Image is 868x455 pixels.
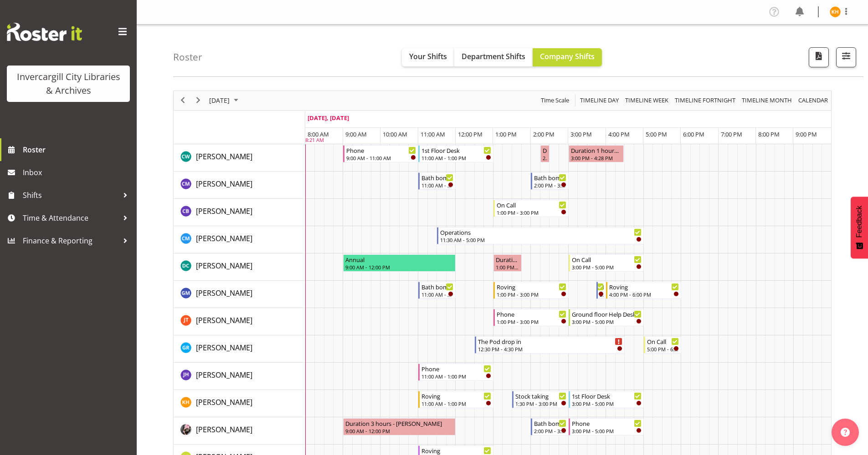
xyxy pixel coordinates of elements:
[569,418,644,435] div: Keyu Chen"s event - Phone Begin From Thursday, October 2, 2025 at 3:00:00 PM GMT+13:00 Ends At Th...
[345,427,453,435] div: 9:00 AM - 12:00 PM
[174,281,305,308] td: Gabriel McKay Smith resource
[797,95,829,106] span: calendar
[572,400,642,407] div: 3:00 PM - 5:00 PM
[208,95,231,106] span: [DATE]
[533,130,555,138] span: 2:00 PM
[418,145,493,162] div: Catherine Wilson"s event - 1st Floor Desk Begin From Thursday, October 2, 2025 at 11:00:00 AM GMT...
[440,236,641,243] div: 11:30 AM - 5:00 PM
[515,400,566,407] div: 1:30 PM - 3:00 PM
[572,318,642,325] div: 3:00 PM - 5:00 PM
[543,146,548,155] div: Duration 0 hours - [PERSON_NAME]
[418,172,456,190] div: Chamique Mamolo"s event - Bath bombs Begin From Thursday, October 2, 2025 at 11:00:00 AM GMT+13:0...
[174,335,305,363] td: Grace Roscoe-Squires resource
[345,130,367,138] span: 9:00 AM
[308,114,349,122] span: [DATE], [DATE]
[196,424,252,435] a: [PERSON_NAME]
[830,6,841,17] img: kaela-harley11669.jpg
[533,48,602,66] button: Company Shifts
[534,419,566,428] div: Bath bombs
[579,95,620,106] span: Timeline Day
[572,419,642,428] div: Phone
[196,260,252,271] a: [PERSON_NAME]
[496,263,519,271] div: 1:00 PM - 1:45 PM
[196,343,252,353] span: [PERSON_NAME]
[174,363,305,390] td: Jill Harpur resource
[421,364,491,373] div: Phone
[346,154,416,162] div: 9:00 AM - 11:00 AM
[402,48,454,66] button: Your Shifts
[208,95,242,106] button: October 2025
[497,209,566,216] div: 1:00 PM - 3:00 PM
[308,130,329,138] span: 8:00 AM
[421,446,491,455] div: Roving
[440,227,641,237] div: Operations
[534,182,566,189] div: 2:00 PM - 3:00 PM
[174,199,305,226] td: Chris Broad resource
[196,397,252,408] a: [PERSON_NAME]
[343,145,418,162] div: Catherine Wilson"s event - Phone Begin From Thursday, October 2, 2025 at 9:00:00 AM GMT+13:00 End...
[569,391,644,408] div: Kaela Harley"s event - 1st Floor Desk Begin From Thursday, October 2, 2025 at 3:00:00 PM GMT+13:0...
[497,200,566,209] div: On Call
[721,130,742,138] span: 7:00 PM
[673,95,737,106] button: Fortnight
[608,130,630,138] span: 4:00 PM
[572,255,642,264] div: On Call
[174,390,305,417] td: Kaela Harley resource
[421,391,491,400] div: Roving
[196,233,252,243] span: [PERSON_NAME]
[418,282,456,299] div: Gabriel McKay Smith"s event - Bath bombs Begin From Thursday, October 2, 2025 at 11:00:00 AM GMT+...
[572,309,642,318] div: Ground floor Help Desk
[758,130,780,138] span: 8:00 PM
[421,282,453,291] div: Bath bombs
[809,47,829,67] button: Download a PDF of the roster for the current day
[175,91,190,110] div: previous period
[569,145,624,162] div: Catherine Wilson"s event - Duration 1 hours - Catherine Wilson Begin From Thursday, October 2, 20...
[343,254,456,272] div: Donald Cunningham"s event - Annual Begin From Thursday, October 2, 2025 at 9:00:00 AM GMT+13:00 E...
[493,200,569,217] div: Chris Broad"s event - On Call Begin From Thursday, October 2, 2025 at 1:00:00 PM GMT+13:00 Ends A...
[540,95,570,106] span: Time Scale
[531,418,568,435] div: Keyu Chen"s event - Bath bombs Begin From Thursday, October 2, 2025 at 2:00:00 PM GMT+13:00 Ends ...
[196,151,252,162] a: [PERSON_NAME]
[196,206,252,216] span: [PERSON_NAME]
[196,178,252,189] a: [PERSON_NAME]
[497,318,566,325] div: 1:00 PM - 3:00 PM
[596,282,606,299] div: Gabriel McKay Smith"s event - New book tagging Begin From Thursday, October 2, 2025 at 3:45:00 PM...
[674,95,736,106] span: Timeline Fortnight
[851,197,868,258] button: Feedback - Show survey
[647,337,679,346] div: On Call
[495,130,517,138] span: 1:00 PM
[600,282,604,291] div: New book tagging
[196,261,252,271] span: [PERSON_NAME]
[540,51,595,61] span: Company Shifts
[305,136,324,144] div: 8:21 AM
[206,91,244,110] div: October 2, 2025
[174,253,305,281] td: Donald Cunningham resource
[196,315,252,326] a: [PERSON_NAME]
[196,315,252,325] span: [PERSON_NAME]
[177,95,189,106] button: Previous
[23,211,118,225] span: Time & Attendance
[740,95,794,106] button: Timeline Month
[647,345,679,353] div: 5:00 PM - 6:00 PM
[493,282,569,299] div: Gabriel McKay Smith"s event - Roving Begin From Thursday, October 2, 2025 at 1:00:00 PM GMT+13:00...
[421,154,491,162] div: 11:00 AM - 1:00 PM
[346,146,416,155] div: Phone
[493,254,522,272] div: Donald Cunningham"s event - Duration 0 hours - Donald Cunningham Begin From Thursday, October 2, ...
[16,70,121,97] div: Invercargill City Libraries & Archives
[644,336,681,354] div: Grace Roscoe-Squires"s event - On Call Begin From Thursday, October 2, 2025 at 5:00:00 PM GMT+13:...
[478,345,623,353] div: 12:30 PM - 4:30 PM
[496,255,519,264] div: Duration 0 hours - [PERSON_NAME]
[497,291,566,298] div: 1:00 PM - 3:00 PM
[418,391,493,408] div: Kaela Harley"s event - Roving Begin From Thursday, October 2, 2025 at 11:00:00 AM GMT+13:00 Ends ...
[683,130,704,138] span: 6:00 PM
[196,206,252,217] a: [PERSON_NAME]
[600,291,604,298] div: 3:45 PM - 4:00 PM
[173,52,202,62] h4: Roster
[624,95,670,106] button: Timeline Week
[606,282,681,299] div: Gabriel McKay Smith"s event - Roving Begin From Thursday, October 2, 2025 at 4:00:00 PM GMT+13:00...
[572,427,642,435] div: 3:00 PM - 5:00 PM
[196,288,252,298] span: [PERSON_NAME]
[534,427,566,435] div: 2:00 PM - 3:00 PM
[497,282,566,291] div: Roving
[196,152,252,162] span: [PERSON_NAME]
